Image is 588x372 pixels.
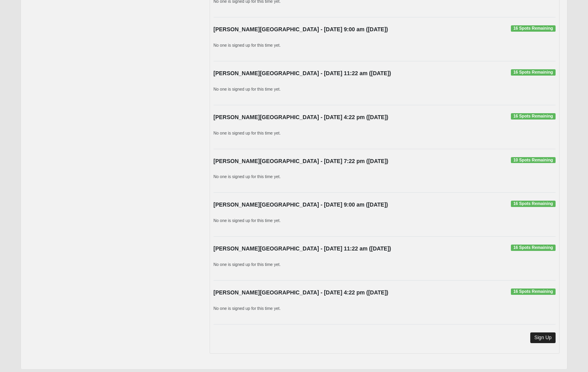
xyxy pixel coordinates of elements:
span: 16 Spots Remaining [511,113,556,120]
strong: [PERSON_NAME][GEOGRAPHIC_DATA] - [DATE] 9:00 am ([DATE]) [214,201,388,208]
small: No one is signed up for this time yet. [214,262,281,267]
strong: [PERSON_NAME][GEOGRAPHIC_DATA] - [DATE] 4:22 pm ([DATE]) [214,289,388,296]
strong: [PERSON_NAME][GEOGRAPHIC_DATA] - [DATE] 11:22 am ([DATE]) [214,70,391,76]
span: 16 Spots Remaining [511,245,556,251]
strong: [PERSON_NAME][GEOGRAPHIC_DATA] - [DATE] 11:22 am ([DATE]) [214,245,391,252]
small: No one is signed up for this time yet. [214,43,281,47]
a: Sign Up [530,332,556,343]
span: 16 Spots Remaining [511,25,556,32]
small: No one is signed up for this time yet. [214,131,281,135]
span: 16 Spots Remaining [511,288,556,295]
small: No one is signed up for this time yet. [214,306,281,311]
strong: [PERSON_NAME][GEOGRAPHIC_DATA] - [DATE] 7:22 pm ([DATE]) [214,158,388,164]
strong: [PERSON_NAME][GEOGRAPHIC_DATA] - [DATE] 4:22 pm ([DATE]) [214,114,388,120]
span: 16 Spots Remaining [511,201,556,207]
span: 16 Spots Remaining [511,69,556,76]
span: 10 Spots Remaining [511,157,556,163]
small: No one is signed up for this time yet. [214,174,281,179]
small: No one is signed up for this time yet. [214,87,281,91]
small: No one is signed up for this time yet. [214,218,281,223]
strong: [PERSON_NAME][GEOGRAPHIC_DATA] - [DATE] 9:00 am ([DATE]) [214,26,388,32]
